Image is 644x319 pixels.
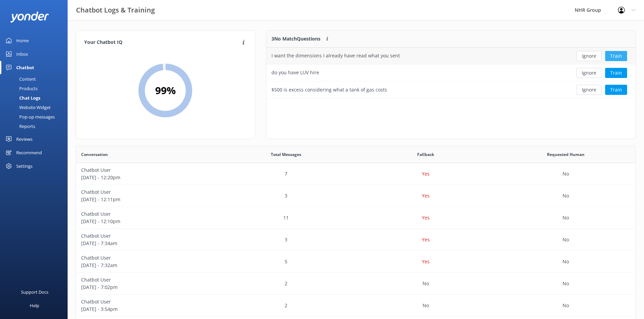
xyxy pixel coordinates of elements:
div: row [76,273,636,295]
p: Chatbot User [81,166,211,174]
div: Chatbot [16,61,34,74]
div: Help [30,299,39,312]
span: Fallback [417,151,434,158]
p: Yes [422,236,430,243]
div: Reviews [16,132,32,146]
p: 5 [285,258,287,265]
span: Total Messages [271,151,301,158]
div: do you have LUV hire [271,69,319,76]
p: No [423,302,429,309]
p: No [423,280,429,287]
div: row [76,185,636,207]
p: [DATE] - 3:54pm [81,305,211,313]
p: 3 [285,236,287,243]
a: Chat Logs [4,93,68,103]
p: No [563,192,569,200]
div: I want the dimensions I already have read what you sent [271,52,400,59]
p: [DATE] - 12:11pm [81,196,211,203]
div: row [76,207,636,229]
button: Ignore [576,85,602,95]
p: No [563,170,569,178]
div: row [76,251,636,273]
h4: Your Chatbot IQ [84,39,240,46]
a: Reports [4,122,68,131]
p: 2 [285,280,287,287]
div: Reports [4,122,35,131]
div: Inbox [16,47,28,61]
p: 2 [285,302,287,309]
div: row [266,48,636,64]
div: Content [4,74,36,84]
button: Train [605,51,627,61]
p: Chatbot User [81,254,211,262]
div: Products [4,84,38,93]
div: row [76,163,636,185]
a: Pop-up messages [4,112,68,122]
p: Yes [422,258,430,265]
div: row [76,295,636,317]
div: Settings [16,159,32,173]
span: Requested Human [547,151,585,158]
p: Chatbot User [81,276,211,284]
p: 3 [285,192,287,200]
p: 7 [285,170,287,178]
div: $500 is excess considering what a tank of gas costs [271,86,387,94]
p: 11 [283,214,289,221]
div: Recommend [16,146,42,159]
div: Support Docs [21,285,48,299]
p: Yes [422,192,430,200]
div: grid [266,48,636,98]
button: Train [605,85,627,95]
div: row [76,229,636,251]
p: Chatbot User [81,298,211,305]
p: No [563,280,569,287]
button: Ignore [576,68,602,78]
img: yonder-white-logo.png [10,11,49,23]
p: Chatbot User [81,210,211,218]
p: [DATE] - 7:34am [81,240,211,247]
div: Chat Logs [4,93,40,103]
p: [DATE] - 7:32am [81,262,211,269]
p: Yes [422,214,430,221]
p: No [563,236,569,243]
a: Website Widget [4,103,68,112]
div: Website Widget [4,103,51,112]
p: No [563,302,569,309]
div: Home [16,34,29,47]
button: Train [605,68,627,78]
p: [DATE] - 12:20pm [81,174,211,181]
div: Pop-up messages [4,112,55,122]
button: Ignore [576,51,602,61]
div: row [266,64,636,81]
div: row [266,81,636,98]
p: [DATE] - 12:10pm [81,218,211,225]
p: 3 No Match Questions [271,35,320,43]
p: No [563,258,569,265]
a: Content [4,74,68,84]
p: Yes [422,170,430,178]
a: Products [4,84,68,93]
h3: Chatbot Logs & Training [76,5,155,16]
p: Chatbot User [81,188,211,196]
p: [DATE] - 7:02pm [81,284,211,291]
p: No [563,214,569,221]
span: Conversation [81,151,108,158]
h2: 99 % [155,82,176,99]
p: Chatbot User [81,232,211,240]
